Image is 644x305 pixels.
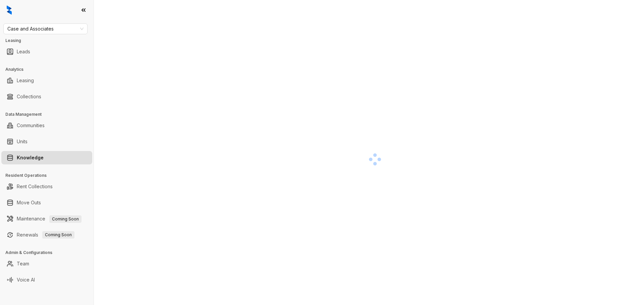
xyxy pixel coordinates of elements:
a: Voice AI [17,273,35,287]
span: Case and Associates [7,24,84,34]
li: Voice AI [1,273,92,287]
li: Move Outs [1,196,92,209]
li: Renewals [1,228,92,242]
a: Team [17,257,29,270]
h3: Leasing [5,38,94,44]
h3: Admin & Configurations [5,250,94,256]
a: Units [17,135,28,148]
a: Rent Collections [17,180,53,193]
a: Collections [17,90,41,103]
li: Leads [1,45,92,58]
li: Maintenance [1,212,92,225]
span: Coming Soon [42,231,74,239]
h3: Resident Operations [5,172,94,179]
li: Units [1,135,92,148]
li: Leasing [1,74,92,87]
a: Leasing [17,74,34,87]
a: RenewalsComing Soon [17,228,74,242]
h3: Data Management [5,111,94,117]
li: Knowledge [1,151,92,164]
a: Leads [17,45,30,58]
li: Communities [1,119,92,132]
img: logo [7,5,12,15]
li: Team [1,257,92,270]
a: Communities [17,119,45,132]
span: Coming Soon [49,215,82,223]
li: Collections [1,90,92,103]
a: Move Outs [17,196,41,209]
li: Rent Collections [1,180,92,193]
h3: Analytics [5,66,94,72]
a: Knowledge [17,151,44,164]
